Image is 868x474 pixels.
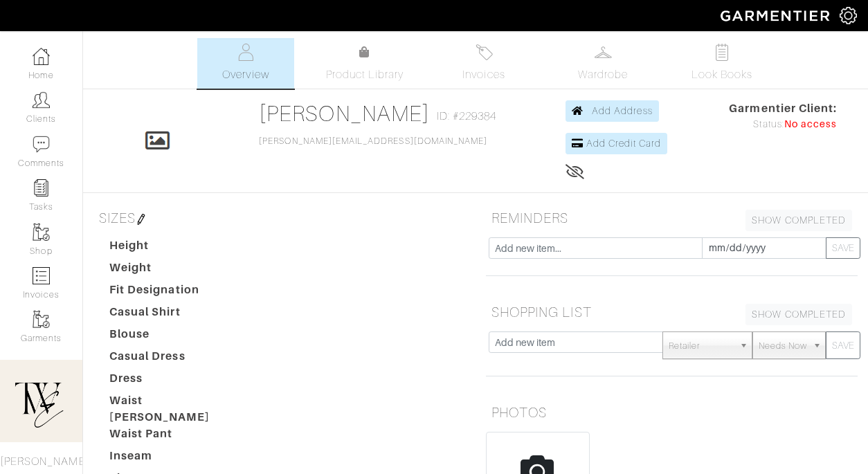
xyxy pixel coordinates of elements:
[840,7,857,24] img: gear-icon-white-bd11855cb880d31180b6d7d6211b90ccbf57a29d726f0c71d8c61bd08dd39cc2.png
[33,224,50,241] img: garments-icon-b7da505a4dc4fd61783c78ac3ca0ef83fa9d6f193b1c9dc38574b1d14d53ca28.png
[326,66,404,83] span: Product Library
[729,117,837,132] div: Status:
[99,282,256,304] dt: Fit Designation
[99,392,256,426] dt: Waist [PERSON_NAME]
[486,298,858,326] h5: SHOPPING LIST
[669,332,734,360] span: Retailer
[486,204,858,232] h5: REMINDERS
[673,38,770,89] a: Look Books
[222,66,269,83] span: Overview
[99,326,256,348] dt: Blouse
[33,136,50,153] img: comment-icon-a0a6a9ef722e966f86d9cbdc48e553b5cf19dbc54f86b18d962a5391bc8f6eb6.png
[714,3,840,28] img: garmentier-logo-header-white-b43fb05a5012e4ada735d5af1a66efaba907eab6374d6393d1fbf88cb4ef424d.png
[99,259,256,282] dt: Weight
[99,237,256,259] dt: Height
[826,237,860,259] button: SAVE
[586,138,661,149] span: Add Credit Card
[566,100,659,122] a: Add Address
[826,331,860,359] button: SAVE
[99,304,256,326] dt: Casual Shirt
[784,117,837,132] span: No access
[99,448,256,470] dt: Inseam
[259,101,430,126] a: [PERSON_NAME]
[554,38,651,89] a: Wardrobe
[759,332,807,360] span: Needs Now
[476,44,493,61] img: orders-27d20c2124de7fd6de4e0e44c1d41de31381a507db9b33961299e4e07d508b8c.svg
[437,108,497,125] span: ID: #229384
[435,38,532,89] a: Invoices
[99,370,256,392] dt: Dress
[33,311,50,328] img: garments-icon-b7da505a4dc4fd61783c78ac3ca0ef83fa9d6f193b1c9dc38574b1d14d53ca28.png
[578,66,628,83] span: Wardrobe
[33,179,50,197] img: reminder-icon-8004d30b9f0a5d33ae49ab947aed9ed385cf756f9e5892f1edd6e32f2345188e.png
[197,38,294,89] a: Overview
[489,237,703,259] input: Add new item...
[486,399,858,426] h5: PHOTOS
[136,214,147,225] img: pen-cf24a1663064a2ec1b9c1bd2387e9de7a2fa800b781884d57f21acf72779bad2.png
[462,66,505,83] span: Invoices
[595,44,612,61] img: wardrobe-487a4870c1b7c33e795ec22d11cfc2ed9d08956e64fb3008fe2437562e282088.svg
[237,44,255,61] img: basicinfo-40fd8af6dae0f16599ec9e87c0ef1c0a1fdea2edbe929e3d69a839185d80c458.svg
[99,348,256,370] dt: Casual Dress
[566,133,667,154] a: Add Credit Card
[745,210,852,231] a: SHOW COMPLETED
[489,331,663,353] input: Add new item
[99,426,256,448] dt: Waist Pant
[745,304,852,325] a: SHOW COMPLETED
[93,204,465,232] h5: SIZES
[33,91,50,109] img: clients-icon-6bae9207a08558b7cb47a8932f037763ab4055f8c8b6bfacd5dc20c3e0201464.png
[691,66,753,83] span: Look Books
[259,136,487,146] a: [PERSON_NAME][EMAIL_ADDRESS][DOMAIN_NAME]
[33,48,50,65] img: dashboard-icon-dbcd8f5a0b271acd01030246c82b418ddd0df26cd7fceb0bd07c9910d44c42f6.png
[316,44,413,83] a: Product Library
[729,100,837,117] span: Garmentier Client:
[33,267,50,284] img: orders-icon-0abe47150d42831381b5fb84f609e132dff9fe21cb692f30cb5eec754e2cba89.png
[592,105,653,116] span: Add Address
[714,44,731,61] img: todo-9ac3debb85659649dc8f770b8b6100bb5dab4b48dedcbae339e5042a72dfd3cc.svg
